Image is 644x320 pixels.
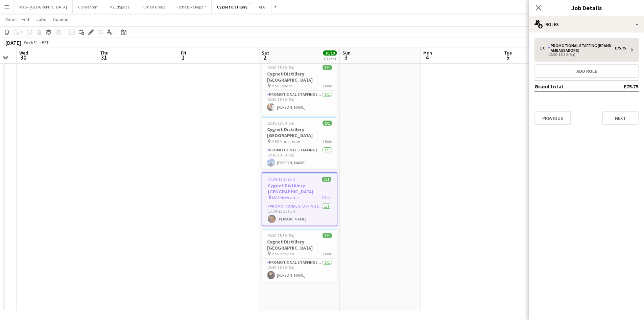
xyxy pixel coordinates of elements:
[267,65,294,70] span: 13:30-18:30 (5h)
[323,233,332,238] span: 1/1
[323,65,332,70] span: 1/1
[33,15,49,24] a: Jobs
[22,16,29,22] span: Edit
[268,177,295,182] span: 13:30-18:30 (5h)
[341,54,351,61] span: 3
[262,126,337,138] h3: Cygnet Distillery [GEOGRAPHIC_DATA]
[323,121,332,126] span: 1/1
[180,54,186,61] span: 1
[272,195,299,200] span: M&S Newcastle
[262,229,337,282] app-job-card: 13:30-18:30 (5h)1/1Cygnet Distillery [GEOGRAPHIC_DATA] M&S Norwich1 RolePromotional Staffing (Bra...
[262,259,337,282] app-card-role: Promotional Staffing (Brand Ambassadors)1/113:30-18:30 (5h)[PERSON_NAME]
[503,54,512,61] span: 5
[99,54,109,61] span: 31
[262,61,337,114] app-job-card: 13:30-18:30 (5h)1/1Cygnet Distillery [GEOGRAPHIC_DATA] M&S London1 RolePromotional Staffing (Bran...
[540,53,626,56] div: 13:30-18:30 (5h)
[322,177,331,182] span: 1/1
[548,43,615,53] div: Promotional Staffing (Brand Ambassadors)
[422,54,432,61] span: 4
[19,15,32,24] a: Edit
[324,56,336,61] div: 10 Jobs
[261,54,269,61] span: 2
[322,251,332,256] span: 1 Role
[262,239,337,251] h3: Cygnet Distillery [GEOGRAPHIC_DATA]
[262,50,269,56] span: Sat
[423,50,432,56] span: Mon
[271,139,300,144] span: M&S Manchester
[262,71,337,83] h3: Cygnet Distillery [GEOGRAPHIC_DATA]
[14,0,73,14] button: MAS+ [GEOGRAPHIC_DATA]
[262,116,337,169] app-job-card: 13:30-18:30 (5h)1/1Cygnet Distillery [GEOGRAPHIC_DATA] M&S Manchester1 RolePromotional Staffing (...
[262,183,337,195] h3: Cygnet Distillery [GEOGRAPHIC_DATA]
[22,40,39,45] span: Week 31
[529,3,644,12] h3: Job Details
[534,111,571,125] button: Previous
[53,16,68,22] span: Comms
[100,50,109,56] span: Thu
[42,40,49,45] div: BST
[73,0,104,14] button: Clementoni
[322,83,332,88] span: 1 Role
[135,0,171,14] button: Human Group
[321,195,331,200] span: 1 Role
[322,139,332,144] span: 1 Role
[267,121,294,126] span: 13:30-18:30 (5h)
[5,39,21,46] div: [DATE]
[262,172,337,226] app-job-card: 13:30-18:30 (5h)1/1Cygnet Distillery [GEOGRAPHIC_DATA] M&S Newcastle1 RolePromotional Staffing (B...
[253,0,271,14] button: AEG
[271,251,294,256] span: M&S Norwich
[342,50,351,56] span: Sun
[19,50,28,56] span: Wed
[323,50,337,56] span: 10/10
[171,0,212,14] button: Fettle Bike Repair
[504,50,512,56] span: Tue
[50,15,71,24] a: Comms
[271,83,293,88] span: M&S London
[602,81,639,92] td: £75.75
[262,91,337,114] app-card-role: Promotional Staffing (Brand Ambassadors)1/113:30-18:30 (5h)[PERSON_NAME]
[181,50,186,56] span: Fri
[602,111,639,125] button: Next
[615,46,626,50] div: £75.75
[534,81,602,92] td: Grand total
[5,16,15,22] span: View
[262,202,337,226] app-card-role: Promotional Staffing (Brand Ambassadors)1/113:30-18:30 (5h)[PERSON_NAME]
[262,146,337,169] app-card-role: Promotional Staffing (Brand Ambassadors)1/113:30-18:30 (5h)[PERSON_NAME]
[3,15,18,24] a: View
[18,54,28,61] span: 30
[540,46,548,50] div: 1 x
[36,16,46,22] span: Jobs
[267,233,294,238] span: 13:30-18:30 (5h)
[104,0,135,14] button: MyEdSpace
[534,64,639,78] button: Add role
[212,0,253,14] button: Cygnet Distillery
[529,16,644,33] div: Roles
